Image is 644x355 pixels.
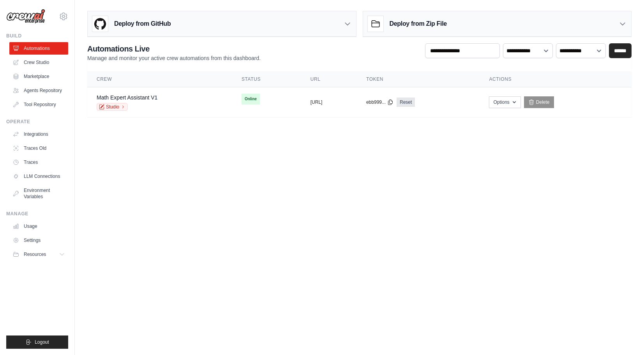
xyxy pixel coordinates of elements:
button: Resources [9,248,68,261]
a: Settings [9,234,68,247]
h3: Deploy from Zip File [390,19,447,28]
a: Tool Repository [9,98,68,111]
a: Automations [9,42,68,55]
a: Traces [9,156,68,169]
div: Build [6,33,68,39]
th: Token [357,71,480,87]
h3: Deploy from GitHub [114,19,171,28]
button: Options [489,96,520,108]
span: Resources [24,251,46,257]
h2: Automations Live [87,43,261,54]
div: Operate [6,119,68,125]
button: ebb999... [366,99,393,105]
a: LLM Connections [9,170,68,183]
span: Logout [35,339,49,345]
a: Reset [397,98,415,107]
div: Manage [6,211,68,217]
button: Logout [6,335,68,349]
a: Agents Repository [9,84,68,97]
a: Math Expert Assistant V1 [97,94,157,101]
a: Crew Studio [9,56,68,69]
a: Delete [524,96,554,108]
th: Actions [480,71,632,87]
th: URL [301,71,357,87]
th: Status [232,71,301,87]
a: Environment Variables [9,184,68,203]
a: Integrations [9,128,68,140]
a: Marketplace [9,70,68,83]
a: Studio [97,103,128,111]
a: Usage [9,220,68,233]
th: Crew [87,71,232,87]
img: GitHub Logo [92,16,108,32]
img: Logo [6,9,45,24]
a: Traces Old [9,142,68,154]
span: Online [242,94,260,105]
p: Manage and monitor your active crew automations from this dashboard. [87,54,261,62]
